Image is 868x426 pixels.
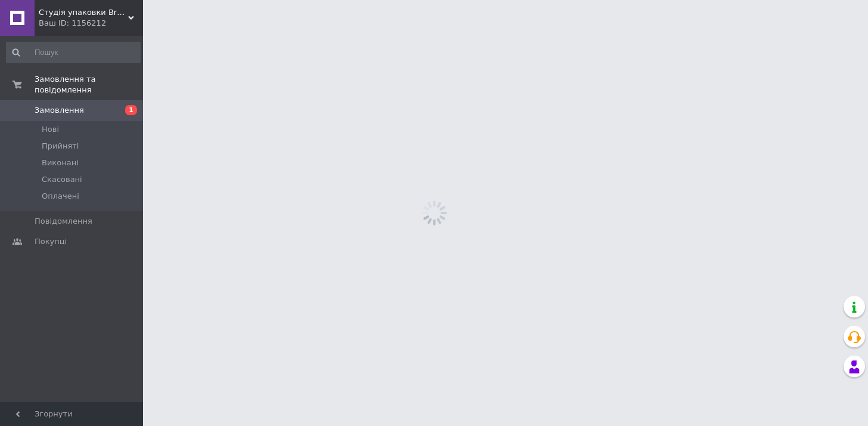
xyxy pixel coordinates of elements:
span: Студія упаковки Brand Pak [39,7,128,18]
span: Покупці [35,236,67,247]
span: Оплачені [42,191,79,202]
div: Ваш ID: 1156212 [39,18,143,29]
span: Замовлення [35,105,84,116]
span: 1 [125,105,137,115]
span: Прийняті [42,141,79,152]
input: Пошук [6,42,141,63]
span: Нові [42,124,59,135]
span: Замовлення та повідомлення [35,74,143,95]
span: Скасовані [42,174,82,185]
span: Виконані [42,158,79,168]
span: Повідомлення [35,216,92,227]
